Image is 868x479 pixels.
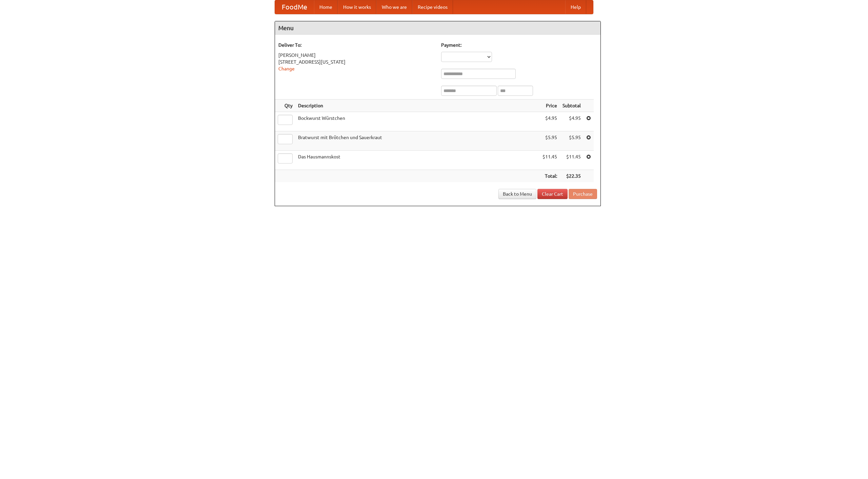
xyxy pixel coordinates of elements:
[338,0,376,14] a: How it works
[540,100,560,112] th: Price
[540,131,560,151] td: $5.95
[295,100,540,112] th: Description
[275,100,295,112] th: Qty
[295,112,540,131] td: Bockwurst Würstchen
[560,151,584,170] td: $11.45
[540,112,560,131] td: $4.95
[540,170,560,182] th: Total:
[412,0,453,14] a: Recipe videos
[565,0,586,14] a: Help
[314,0,338,14] a: Home
[498,189,536,199] a: Back to Menu
[537,189,568,199] a: Clear Cart
[560,170,584,182] th: $22.35
[376,0,412,14] a: Who we are
[278,52,434,59] div: [PERSON_NAME]
[278,66,295,71] a: Change
[560,131,584,151] td: $5.95
[560,112,584,131] td: $4.95
[560,100,584,112] th: Subtotal
[275,21,600,35] h4: Menu
[295,131,540,151] td: Bratwurst mit Brötchen und Sauerkraut
[278,42,434,48] h5: Deliver To:
[275,0,314,14] a: FoodMe
[278,59,434,65] div: [STREET_ADDRESS][US_STATE]
[295,151,540,170] td: Das Hausmannskost
[441,42,597,48] h5: Payment:
[569,189,597,199] button: Purchase
[540,151,560,170] td: $11.45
